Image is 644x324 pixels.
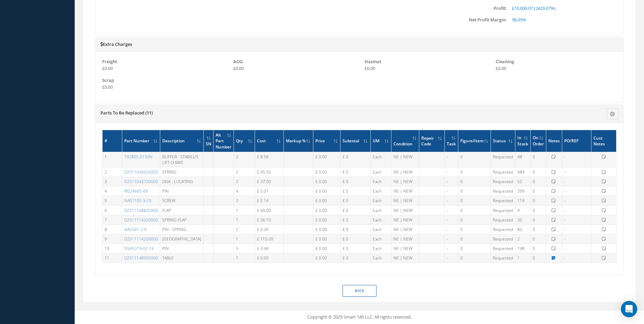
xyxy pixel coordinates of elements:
[491,215,515,224] td: Requested
[445,205,458,215] td: -
[391,186,419,196] td: NE | NEW
[370,234,391,244] td: Each
[283,130,313,152] th: Markup %
[445,186,458,196] td: -
[531,215,546,224] td: 0
[391,215,419,224] td: NE | NEW
[343,285,376,297] a: Back
[160,224,204,234] td: PIN - SPRING
[160,177,204,186] td: DISK - LOCATING
[491,205,515,215] td: Requested
[313,234,340,244] td: £ 0.00
[370,177,391,186] td: Each
[234,177,255,186] td: 2
[103,167,122,177] td: 2
[255,244,283,253] td: £ 3.46
[531,234,546,244] td: 0
[391,205,419,215] td: NE | NEW
[391,167,419,177] td: NE | NEW
[234,224,255,234] td: 2
[458,205,491,215] td: 0
[160,196,204,205] td: SCREW
[234,186,255,196] td: 4
[458,177,491,186] td: 0
[531,253,546,263] td: 0
[391,196,419,205] td: NE | NEW
[458,152,491,167] td: 0
[491,244,515,253] td: Requested
[491,224,515,234] td: Requested
[313,152,340,167] td: £ 0.00
[124,198,151,203] a: NAS1102-3-10
[124,236,158,242] a: D2511114200000
[370,244,391,253] td: Each
[370,167,391,177] td: Each
[124,227,147,232] a: NAS561-2-9
[234,234,255,244] td: 1
[531,167,546,177] td: 0
[365,59,381,64] label: Hazmat
[124,169,158,175] a: D2511044420000
[515,152,531,167] td: 48
[419,130,445,152] th: Repair Code
[124,154,152,160] a: 192805-0150N
[491,152,515,167] td: Requested
[204,130,214,152] th: SN
[562,130,591,152] th: PO/REF
[531,177,546,186] td: 0
[160,253,204,263] td: TABLE
[515,167,531,177] td: 684
[233,65,354,72] div: £0.00
[160,205,204,215] td: FLAP
[233,59,243,64] label: AOG
[445,177,458,186] td: -
[564,188,566,194] span: -
[445,196,458,205] td: -
[313,186,340,196] td: £ 0.00
[341,205,371,215] td: £ 0
[515,196,531,205] td: 119
[214,130,234,152] th: Alt Part Number
[531,196,546,205] td: 0
[103,152,122,167] td: 1
[391,244,419,253] td: NE | NEW
[313,253,340,263] td: £ 0.00
[341,186,371,196] td: £ 0
[124,246,154,251] a: NSA5319-02-15
[491,167,515,177] td: Requested
[564,208,566,213] span: -
[564,198,566,203] span: -
[103,130,122,152] th: #
[100,41,132,47] a: Extra Charges
[458,253,491,263] td: 0
[391,152,419,167] td: NE | NEW
[255,224,283,234] td: £ 0.30
[515,205,531,215] td: 9
[103,196,122,205] td: 5
[102,84,223,91] div: £0.00
[124,217,158,223] a: D2511114320000
[621,301,637,317] div: Open Intercom Messenger
[531,244,546,253] td: 0
[531,224,546,234] td: 0
[391,224,419,234] td: NE | NEW
[458,167,491,177] td: 0
[370,152,391,167] td: Each
[445,215,458,224] td: -
[491,177,515,186] td: Requested
[255,205,283,215] td: £ 60.00
[103,224,122,234] td: 8
[458,130,491,152] th: Figure/Item
[313,215,340,224] td: £ 0.00
[445,167,458,177] td: -
[255,215,283,224] td: £ 36.10
[512,5,556,11] span: £10,006.07 (2429.07%)
[234,253,255,263] td: 1
[445,152,458,167] td: -
[496,65,617,72] div: £0.00
[255,130,283,152] th: Cost
[234,130,255,152] th: Qty
[370,253,391,263] td: Each
[445,224,458,234] td: -
[255,167,283,177] td: £ 45.55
